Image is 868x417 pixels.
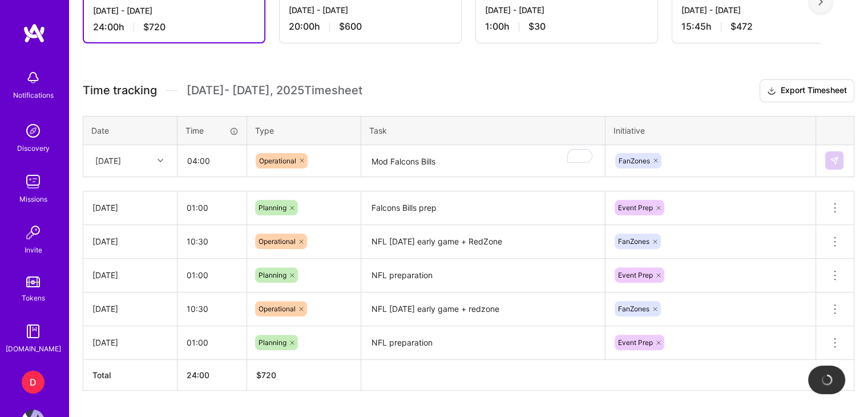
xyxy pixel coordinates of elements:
div: [DATE] [92,269,168,281]
span: $30 [528,21,546,33]
span: FanZones [618,304,649,313]
img: logo [23,23,46,43]
input: HH:MM [177,260,247,290]
div: [DATE] - [DATE] [485,4,648,16]
input: HH:MM [177,327,247,358]
span: FanZones [618,237,649,246]
div: Invite [25,244,42,256]
div: Tokens [22,292,45,304]
i: icon Download [767,85,776,97]
div: [DATE] - [DATE] [289,4,452,16]
span: FanZones [619,157,650,165]
span: Time tracking [83,83,157,98]
span: Planning [259,271,286,279]
span: Event Prep [618,338,653,347]
img: guide book [22,320,45,343]
div: Missions [19,193,47,205]
span: $600 [339,21,362,33]
span: [DATE] - [DATE] , 2025 Timesheet [187,83,362,98]
img: Submit [830,156,839,165]
th: Date [83,116,177,145]
img: teamwork [22,170,45,193]
span: $ 720 [256,370,276,380]
div: [DATE] [92,336,168,348]
img: tokens [26,276,40,287]
span: Operational [259,157,296,165]
div: Time [185,125,239,137]
span: Planning [259,338,286,347]
span: $472 [730,21,753,33]
img: discovery [22,119,45,142]
input: HH:MM [177,226,247,256]
th: 24:00 [177,359,247,390]
i: icon Chevron [158,158,163,163]
div: [DATE] [95,155,121,167]
div: D [22,371,45,394]
textarea: NFL [DATE] early game + redzone [362,294,604,325]
input: HH:MM [178,146,246,176]
div: Discovery [17,142,50,154]
textarea: NFL preparation [362,260,604,291]
span: Event Prep [618,203,653,212]
img: Invite [22,221,45,244]
button: Export Timesheet [760,79,854,102]
img: loading [819,372,834,387]
div: 15:45 h [681,21,845,33]
input: HH:MM [177,193,247,223]
input: HH:MM [177,294,247,324]
span: Operational [259,304,296,313]
div: 1:00 h [485,21,648,33]
th: Total [83,359,177,390]
div: Notifications [13,89,54,101]
a: D [19,371,47,394]
img: bell [22,66,45,89]
th: Type [247,116,361,145]
div: null [825,151,845,170]
textarea: Falcons Bills prep [362,193,604,224]
span: Planning [259,203,286,212]
div: [DATE] - [DATE] [681,4,845,16]
div: 20:00 h [289,21,452,33]
div: 24:00 h [93,21,255,33]
div: [DOMAIN_NAME] [6,343,61,355]
th: Task [361,116,605,145]
span: $720 [143,21,165,33]
div: Initiative [613,125,808,137]
div: [DATE] [92,202,168,214]
div: [DATE] [92,235,168,247]
textarea: To enrich screen reader interactions, please activate Accessibility in Grammarly extension settings [362,146,604,177]
span: Event Prep [618,271,653,279]
textarea: NFL preparation [362,327,604,359]
div: [DATE] [92,303,168,315]
div: [DATE] - [DATE] [93,5,255,17]
span: Operational [259,237,296,246]
textarea: NFL [DATE] early game + RedZone [362,226,604,258]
